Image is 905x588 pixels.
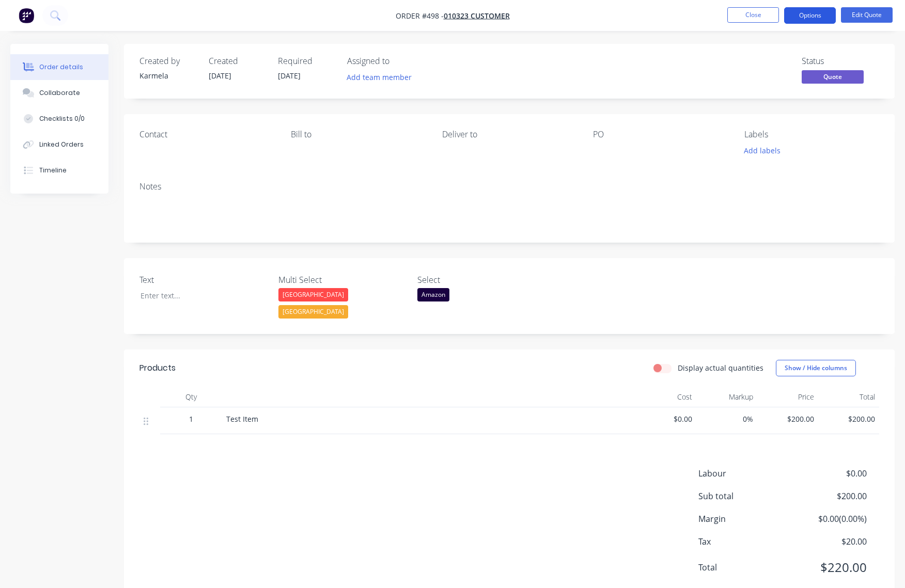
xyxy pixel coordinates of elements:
div: Products [139,362,176,374]
div: Karmela [139,70,196,81]
button: Timeline [10,157,108,183]
button: Close [727,7,779,23]
span: Total [698,561,790,574]
img: Factory [19,8,34,23]
div: Assigned to [347,56,450,66]
div: Cost [635,387,696,407]
span: $0.00 [790,467,867,480]
span: $0.00 ( 0.00 %) [790,513,867,525]
span: [DATE] [209,71,231,81]
span: Test Item [226,414,258,424]
div: Status [802,56,879,66]
div: Timeline [39,166,67,175]
div: Checklists 0/0 [39,114,85,123]
span: $200.00 [822,414,875,424]
div: Required [278,56,335,66]
button: Add team member [341,70,417,84]
div: Deliver to [442,130,577,139]
span: $200.00 [790,490,867,502]
div: Markup [696,387,757,407]
div: Linked Orders [39,140,84,149]
span: Margin [698,513,790,525]
span: Quote [802,70,864,83]
span: Labour [698,467,790,480]
button: Add team member [347,70,417,84]
span: $20.00 [790,535,867,548]
span: Tax [698,535,790,548]
div: Order details [39,62,83,72]
label: Display actual quantities [678,362,763,373]
div: Notes [139,182,879,192]
div: Created [209,56,266,66]
div: Created by [139,56,196,66]
div: [GEOGRAPHIC_DATA] [278,288,348,301]
button: Collaborate [10,80,108,106]
label: Select [417,274,547,286]
label: Multi Select [278,274,408,286]
span: $220.00 [790,558,867,577]
div: Contact [139,130,274,139]
div: Total [818,387,879,407]
span: [DATE] [278,71,301,81]
button: Checklists 0/0 [10,106,108,132]
div: PO [593,130,728,139]
span: $200.00 [761,414,814,424]
span: 1 [189,414,193,424]
button: Quote [802,70,864,86]
span: Order #498 - [396,11,444,21]
button: Linked Orders [10,132,108,157]
div: Labels [744,130,879,139]
span: 0% [700,414,753,424]
button: Options [784,7,836,24]
label: Text [139,274,269,286]
span: Sub total [698,490,790,502]
button: Add labels [739,144,786,157]
button: Show / Hide columns [776,360,856,376]
span: $0.00 [639,414,692,424]
button: Order details [10,54,108,80]
div: [GEOGRAPHIC_DATA] [278,305,348,319]
div: Amazon [417,288,449,301]
div: Price [757,387,818,407]
a: 010323 Customer [444,11,510,21]
div: Bill to [291,130,426,139]
button: Edit Quote [841,7,893,23]
div: Qty [160,387,222,407]
div: Collaborate [39,88,80,98]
